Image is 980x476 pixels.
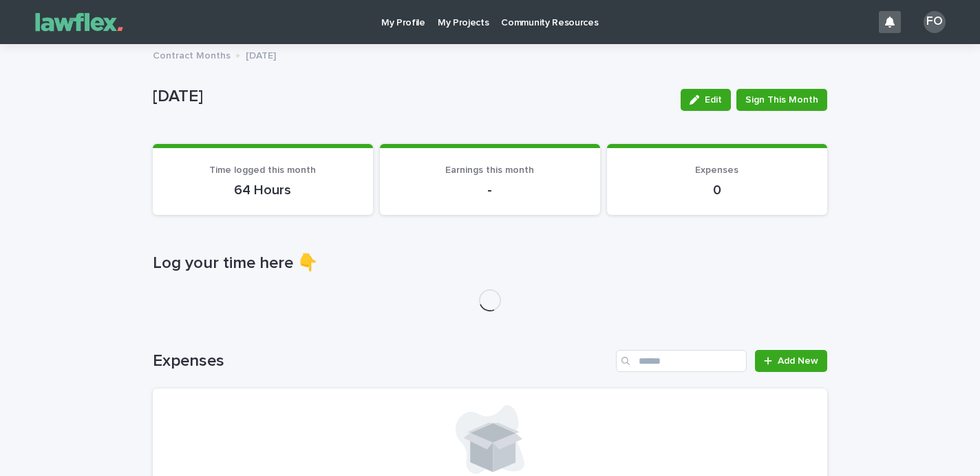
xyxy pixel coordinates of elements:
span: Add New [778,356,818,366]
span: Sign This Month [745,93,818,107]
span: Time logged this month [209,165,316,175]
h1: Expenses [153,351,610,371]
span: Expenses [695,165,738,175]
p: - [396,182,584,198]
p: Contract Months [153,47,231,62]
div: FO [924,11,946,33]
p: 64 Hours [169,182,356,198]
p: 0 [624,182,811,198]
h1: Log your time here 👇 [153,253,827,273]
span: Earnings this month [445,165,534,175]
button: Sign This Month [736,89,827,111]
p: [DATE] [153,87,670,107]
button: Edit [681,89,731,111]
span: Edit [705,95,722,105]
img: Gnvw4qrBSHOAfo8VMhG6 [28,8,131,36]
p: [DATE] [246,47,276,62]
a: Add New [755,350,827,372]
input: Search [616,350,747,372]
